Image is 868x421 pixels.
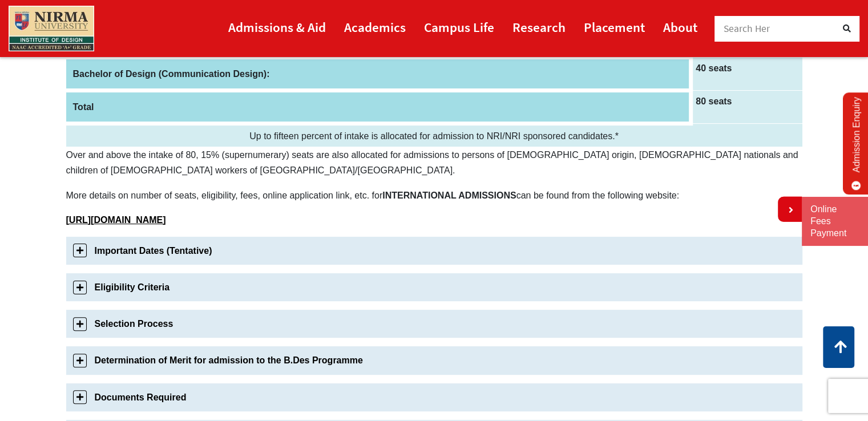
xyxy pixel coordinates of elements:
[724,22,770,35] span: Search Her
[66,188,802,203] p: More details on number of seats, eligibility, fees, online application link, etc. for can be foun...
[9,6,94,51] img: main_logo
[66,346,802,374] a: Determination of Merit for admission to the B.Des Programme
[382,191,516,200] b: INTERNATIONAL ADMISSIONS
[228,14,326,40] a: Admissions & Aid
[66,310,802,338] a: Selection Process
[663,14,697,40] a: About
[66,57,691,90] th: Bachelor of Design (Communication Design):
[66,147,802,178] p: Over and above the intake of 80, 15% (supernumerary) seats are also allocated for admissions to p...
[810,204,859,239] a: Online Fees Payment
[66,273,802,301] a: Eligibility Criteria
[584,14,645,40] a: Placement
[512,14,566,40] a: Research
[66,237,802,265] a: Important Dates (Tentative)
[691,57,802,90] td: 40 seats
[66,123,802,147] td: Up to fifteen percent of intake is allocated for admission to NRI/NRI sponsored candidates.
[66,383,802,411] a: Documents Required
[66,90,691,123] th: Total
[691,90,802,123] td: 80 seats
[344,14,406,40] a: Academics
[424,14,494,40] a: Campus Life
[66,215,166,225] a: [URL][DOMAIN_NAME]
